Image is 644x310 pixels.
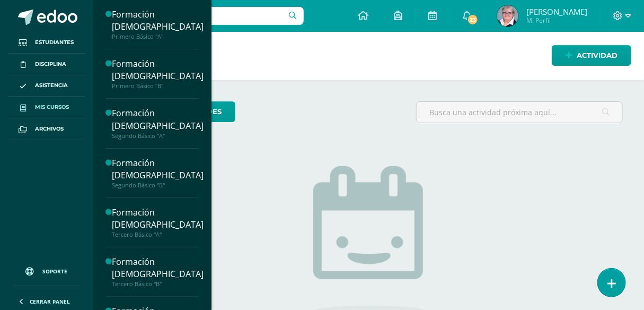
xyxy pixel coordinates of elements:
[112,280,204,288] div: Tercero Básico "B"
[112,231,204,238] div: Tercero Básico "A"
[112,256,204,280] div: Formación [DEMOGRAPHIC_DATA]
[417,102,622,123] input: Busca una actividad próxima aquí...
[112,206,204,238] a: Formación [DEMOGRAPHIC_DATA]Tercero Básico "A"
[112,107,204,132] div: Formación [DEMOGRAPHIC_DATA]
[112,157,204,189] a: Formación [DEMOGRAPHIC_DATA]Segundo Básico "B"
[526,6,587,17] span: [PERSON_NAME]
[43,268,68,275] span: Soporte
[8,97,85,118] a: Mis cursos
[112,132,204,140] div: Segundo Básico "A"
[526,16,587,25] span: Mi Perfil
[8,118,85,140] a: Archivos
[112,58,204,90] a: Formación [DEMOGRAPHIC_DATA]Primero Básico "B"
[497,5,518,27] img: c6529db22ab999cc4ab211aa0c1eccd5.png
[112,82,204,90] div: Primero Básico "B"
[112,107,204,139] a: Formación [DEMOGRAPHIC_DATA]Segundo Básico "A"
[112,58,204,82] div: Formación [DEMOGRAPHIC_DATA]
[112,33,204,40] div: Primero Básico "A"
[8,54,85,75] a: Disciplina
[8,75,85,97] a: Asistencia
[467,14,479,25] span: 23
[112,8,204,33] div: Formación [DEMOGRAPHIC_DATA]
[106,32,631,80] h1: Actividades
[112,157,204,182] div: Formación [DEMOGRAPHIC_DATA]
[35,60,66,68] span: Disciplina
[35,38,74,47] span: Estudiantes
[552,45,631,66] a: Actividad
[35,103,69,111] span: Mis cursos
[112,256,204,288] a: Formación [DEMOGRAPHIC_DATA]Tercero Básico "B"
[577,46,617,65] span: Actividad
[30,298,70,305] span: Cerrar panel
[13,257,81,283] a: Soporte
[112,206,204,231] div: Formación [DEMOGRAPHIC_DATA]
[35,125,64,133] span: Archivos
[8,32,85,54] a: Estudiantes
[35,81,68,90] span: Asistencia
[112,8,204,40] a: Formación [DEMOGRAPHIC_DATA]Primero Básico "A"
[112,182,204,189] div: Segundo Básico "B"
